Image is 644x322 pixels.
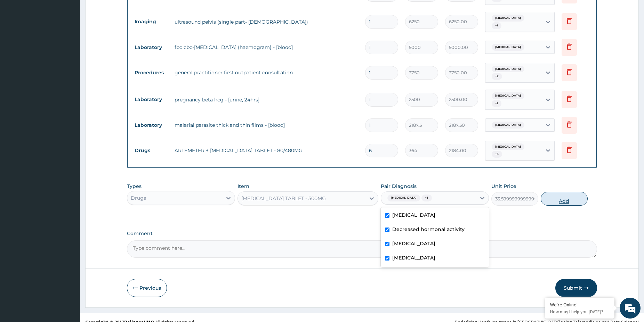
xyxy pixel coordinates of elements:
[171,40,362,54] td: fbc cbc-[MEDICAL_DATA] (haemogram) - [blood]
[492,73,502,80] span: + 2
[491,183,516,190] label: Unit Price
[131,66,171,79] td: Procedures
[492,92,524,99] span: [MEDICAL_DATA]
[392,254,435,261] label: [MEDICAL_DATA]
[492,143,524,150] span: [MEDICAL_DATA]
[387,195,420,201] span: [MEDICAL_DATA]
[171,118,362,132] td: malarial parasite thick and thin films - [blood]
[127,279,167,297] button: Previous
[171,15,362,29] td: ultrasound pelvis (single part- [DEMOGRAPHIC_DATA])
[492,100,501,107] span: + 1
[492,22,501,29] span: + 1
[550,302,609,308] div: We're Online!
[492,44,524,51] span: [MEDICAL_DATA]
[131,93,171,106] td: Laboratory
[131,195,146,201] div: Drugs
[131,15,171,28] td: Imaging
[127,183,142,189] label: Types
[555,279,597,297] button: Submit
[131,119,171,132] td: Laboratory
[492,66,524,73] span: [MEDICAL_DATA]
[421,195,432,201] span: + 3
[171,66,362,80] td: general practitioner first outpatient consultation
[492,122,524,129] span: [MEDICAL_DATA]
[3,190,132,214] textarea: Type your message and hit 'Enter'
[36,39,117,48] div: Chat with us now
[241,195,326,202] div: [MEDICAL_DATA] TABLET - 500MG
[40,88,96,158] span: We're online!
[131,144,171,157] td: Drugs
[381,183,417,190] label: Pair Diagnosis
[541,192,588,206] button: Add
[392,240,435,247] label: [MEDICAL_DATA]
[171,93,362,107] td: pregnancy beta hcg - [urine, 24hrs]
[550,309,609,315] p: How may I help you today?
[492,15,524,22] span: [MEDICAL_DATA]
[171,143,362,157] td: ARTEMETER + [MEDICAL_DATA] TABLET - 80/480MG
[392,212,435,218] label: [MEDICAL_DATA]
[131,41,171,54] td: Laboratory
[392,226,465,233] label: Decreased hormonal activity
[114,3,131,20] div: Minimize live chat window
[13,35,28,52] img: d_794563401_company_1708531726252_794563401
[492,151,502,158] span: + 3
[127,231,597,237] label: Comment
[238,183,249,190] label: Item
